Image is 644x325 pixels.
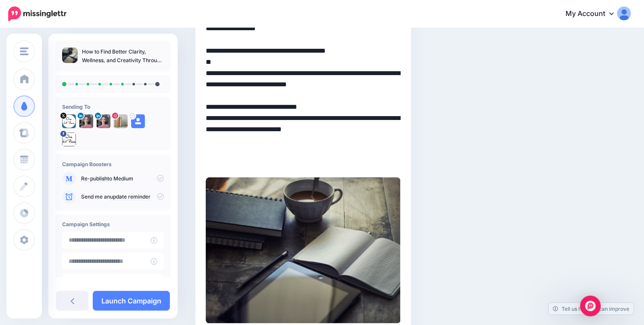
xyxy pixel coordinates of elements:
a: My Account [557,3,631,25]
img: 49724003_233771410843130_8501858999036018688_n-bsa100218.jpg [114,114,128,128]
img: dd0c5e7c7ae00507f6bfb13aa8f26bed.jpg [206,177,401,324]
p: Send me an [81,193,164,201]
h4: Campaign Boosters [62,161,164,167]
a: Re-publish [81,175,107,182]
img: mjLeI_jM-21866.jpg [62,114,76,128]
img: 1726150330966-36859.png [79,114,93,128]
div: Open Intercom Messenger [580,296,601,316]
img: user_default_image.png [131,114,145,128]
img: 1726150330966-36859.png [97,114,110,128]
p: to Medium [81,175,164,183]
a: update reminder [110,193,151,200]
p: How to Find Better Clarity, Wellness, and Creativity Through Journaling [82,47,164,65]
img: Missinglettr [8,6,66,21]
h4: Campaign Settings [62,221,164,227]
img: menu.png [20,47,28,55]
img: dd0c5e7c7ae00507f6bfb13aa8f26bed_thumb.jpg [62,47,78,63]
h4: Sending To [62,104,164,110]
a: Tell us how we can improve [549,303,634,315]
img: 13043414_449461611913243_5098636831964495478_n-bsa31789.jpg [62,133,76,146]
